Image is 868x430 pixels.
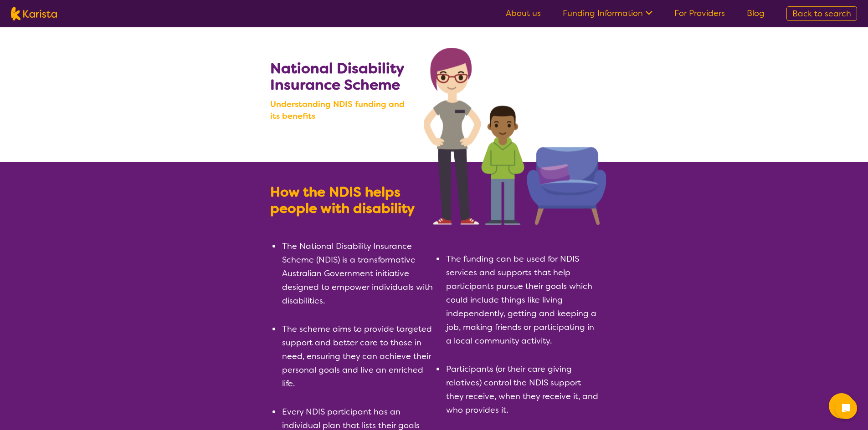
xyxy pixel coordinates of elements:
a: Blog [747,8,765,19]
b: How the NDIS helps people with disability [270,183,415,218]
li: The funding can be used for NDIS services and supports that help participants pursue their goals ... [445,252,598,348]
a: Back to search [786,6,857,21]
b: National Disability Insurance Scheme [270,59,404,94]
button: Channel Menu [829,393,854,419]
li: The scheme aims to provide targeted support and better care to those in need, ensuring they can a... [281,322,434,390]
li: The National Disability Insurance Scheme (NDIS) is a transformative Australian Government initiat... [281,239,434,308]
li: Participants (or their care giving relatives) control the NDIS support they receive, when they re... [445,362,598,417]
a: For Providers [674,8,725,19]
span: Back to search [792,8,851,19]
img: Karista logo [11,7,57,20]
b: Understanding NDIS funding and its benefits [270,98,416,122]
img: Search NDIS services with Karista [424,48,606,225]
a: About us [506,8,541,19]
a: Funding Information [563,8,652,19]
